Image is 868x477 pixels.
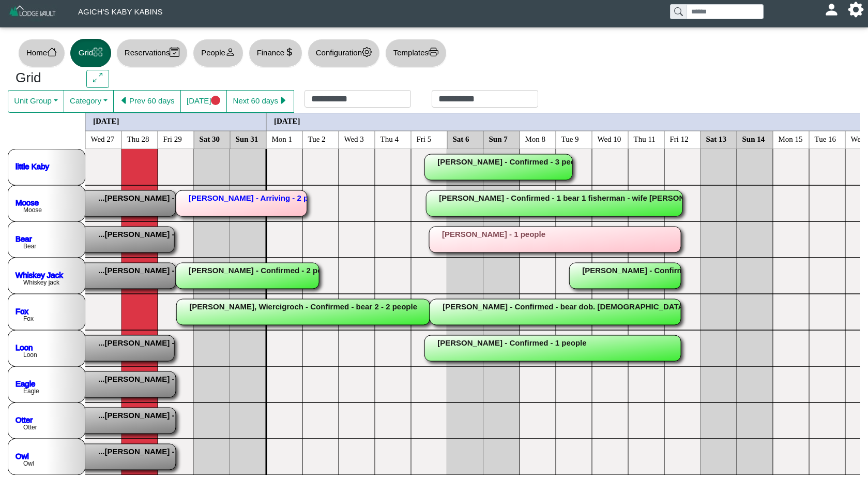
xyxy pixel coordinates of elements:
[116,39,188,67] button: Reservationscalendar2 check
[706,135,727,143] text: Sat 13
[380,135,399,143] text: Thu 4
[93,73,103,83] svg: arrows angle expand
[16,415,33,424] a: Otter
[8,90,64,113] button: Unit Group
[304,90,411,108] input: Check in
[180,90,227,113] button: [DATE]circle fill
[16,306,29,315] a: Fox
[284,47,294,57] svg: currency dollar
[429,47,438,57] svg: printer
[236,135,258,143] text: Sun 31
[93,116,119,125] text: [DATE]
[225,47,235,57] svg: person
[23,206,42,214] text: Moose
[674,7,682,16] svg: search
[16,342,33,351] a: Loon
[163,135,182,143] text: Fri 29
[18,39,65,67] button: Homehouse
[193,39,243,67] button: Peopleperson
[670,135,689,143] text: Fri 12
[86,70,109,88] button: arrows angle expand
[828,6,835,13] svg: person fill
[211,96,221,106] svg: circle fill
[274,116,300,125] text: [DATE]
[385,39,447,67] button: Templatesprinter
[16,198,39,206] a: Moose
[525,135,546,143] text: Mon 8
[16,161,50,170] a: little Kaby
[23,424,37,431] text: Otter
[170,47,179,57] svg: calendar2 check
[344,135,364,143] text: Wed 3
[127,135,149,143] text: Thu 28
[119,96,129,106] svg: caret left fill
[23,315,34,322] text: Fox
[16,234,32,243] a: Bear
[16,379,35,387] a: Eagle
[453,135,470,143] text: Sat 6
[8,4,57,22] img: Z
[16,70,71,86] h3: Grid
[779,135,803,143] text: Mon 15
[417,135,432,143] text: Fri 5
[47,47,57,57] svg: house
[23,243,36,250] text: Bear
[93,47,103,57] svg: grid
[598,135,621,143] text: Wed 10
[16,270,63,279] a: Whiskey Jack
[249,39,302,67] button: Financecurrency dollar
[23,387,39,395] text: Eagle
[308,135,326,143] text: Tue 2
[70,39,111,67] button: Gridgrid
[64,90,114,113] button: Category
[362,47,372,57] svg: gear
[113,90,181,113] button: caret left fillPrev 60 days
[561,135,579,143] text: Tue 9
[308,39,380,67] button: Configurationgear
[23,460,34,467] text: Owl
[23,351,37,359] text: Loon
[278,96,288,106] svg: caret right fill
[489,135,508,143] text: Sun 7
[23,279,60,286] text: Whiskey jack
[742,135,765,143] text: Sun 14
[16,451,29,460] a: Owl
[634,135,656,143] text: Thu 11
[226,90,294,113] button: Next 60 dayscaret right fill
[91,135,115,143] text: Wed 27
[272,135,293,143] text: Mon 1
[200,135,220,143] text: Sat 30
[852,6,860,13] svg: gear fill
[815,135,836,143] text: Tue 16
[432,90,538,108] input: Check out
